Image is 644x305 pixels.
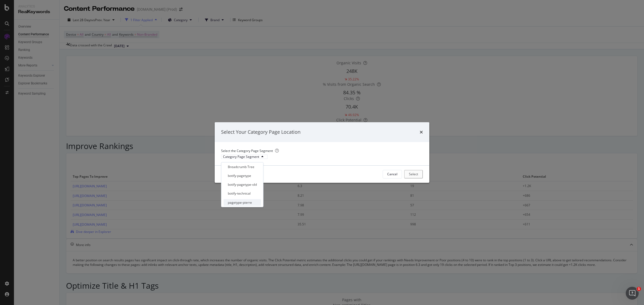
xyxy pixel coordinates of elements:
div: Cancel [387,172,397,176]
div: pagetype-pierre [228,200,252,205]
div: times [420,129,423,136]
div: botify-pagetype-old [228,182,257,187]
div: modal [215,122,429,183]
iframe: Intercom live chat [626,287,639,300]
button: Category Page Segment [221,155,268,159]
button: Select [404,170,423,178]
div: Category Page Segment [223,155,259,158]
label: Select the Category Page Segment [221,148,279,153]
span: 1 [637,287,641,291]
div: Select [409,172,418,176]
div: Select Your Category Page Location [221,129,301,136]
div: Breadcrumb Tree [228,165,254,169]
button: Cancel [383,170,402,178]
div: botify-technical [228,191,251,196]
div: botify-pagetype [228,173,251,178]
